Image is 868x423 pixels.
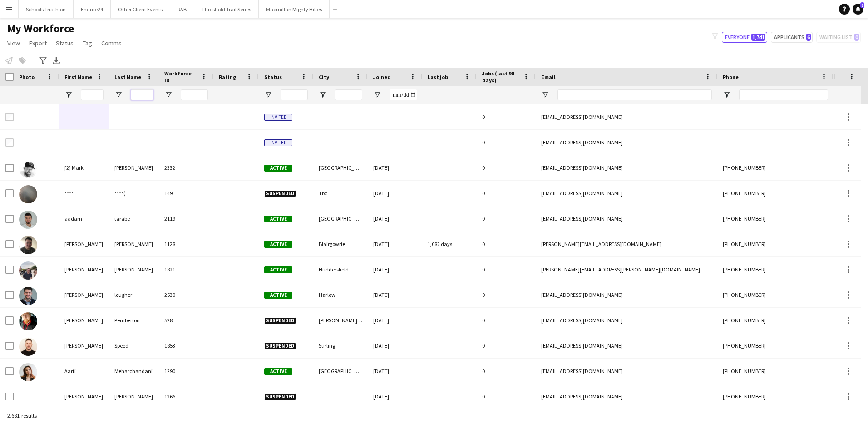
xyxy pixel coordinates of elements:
[38,55,49,66] app-action-btn: Advanced filters
[131,89,153,100] input: Last Name Filter Input
[477,257,536,282] div: 0
[264,190,296,197] span: Suspended
[59,308,109,333] div: [PERSON_NAME]
[477,130,536,155] div: 0
[264,216,292,222] span: Active
[368,155,422,180] div: [DATE]
[536,384,717,409] div: [EMAIL_ADDRESS][DOMAIN_NAME]
[722,32,767,43] button: Everyone1,741
[477,359,536,384] div: 0
[853,4,863,15] a: 1
[59,282,109,307] div: [PERSON_NAME]
[159,384,213,409] div: 1266
[477,282,536,307] div: 0
[390,89,417,100] input: Joined Filter Input
[59,155,109,180] div: [2] Mark
[19,312,37,330] img: Aaron Pemberton
[264,241,292,248] span: Active
[717,282,833,307] div: [PHONE_NUMBER]
[159,231,213,256] div: 1128
[109,206,159,231] div: tarabe
[477,206,536,231] div: 0
[29,39,47,47] span: Export
[181,89,208,100] input: Workforce ID Filter Input
[482,70,519,84] span: Jobs (last 90 days)
[368,282,422,307] div: [DATE]
[477,155,536,180] div: 0
[717,333,833,358] div: [PHONE_NUMBER]
[51,55,62,66] app-action-btn: Export XLSX
[860,2,864,8] span: 1
[7,39,20,47] span: View
[264,74,282,80] span: Status
[335,89,362,100] input: City Filter Input
[717,181,833,206] div: [PHONE_NUMBER]
[313,155,368,180] div: [GEOGRAPHIC_DATA]
[319,74,329,80] span: City
[368,333,422,358] div: [DATE]
[477,333,536,358] div: 0
[83,39,92,47] span: Tag
[428,74,448,80] span: Last job
[771,32,813,43] button: Applicants6
[313,282,368,307] div: Harlow
[5,138,14,147] input: Row Selection is disabled for this row (unchecked)
[19,160,37,178] img: [2] Mark Burrows
[19,211,37,229] img: aadam tarabe
[536,308,717,333] div: [EMAIL_ADDRESS][DOMAIN_NAME]
[194,0,259,18] button: Threshold Trail Series
[368,359,422,384] div: [DATE]
[111,0,170,18] button: Other Client Events
[477,181,536,206] div: 0
[109,333,159,358] div: Speed
[81,89,104,100] input: First Name Filter Input
[159,181,213,206] div: 149
[159,333,213,358] div: 1853
[109,231,159,256] div: [PERSON_NAME]
[109,359,159,384] div: Meharchandani
[4,37,24,49] a: View
[109,308,159,333] div: Pemberton
[264,368,292,375] span: Active
[59,231,109,256] div: [PERSON_NAME]
[159,206,213,231] div: 2119
[313,333,368,358] div: Stirling
[717,231,833,256] div: [PHONE_NUMBER]
[313,257,368,282] div: Huddersfield
[751,34,765,41] span: 1,741
[109,384,159,409] div: [PERSON_NAME]
[59,333,109,358] div: [PERSON_NAME]
[7,22,74,35] span: My Workforce
[313,359,368,384] div: [GEOGRAPHIC_DATA]
[557,89,712,100] input: Email Filter Input
[164,70,197,84] span: Workforce ID
[114,91,123,99] button: Open Filter Menu
[477,308,536,333] div: 0
[264,343,296,349] span: Suspended
[536,206,717,231] div: [EMAIL_ADDRESS][DOMAIN_NAME]
[59,384,109,409] div: [PERSON_NAME]
[536,231,717,256] div: [PERSON_NAME][EMAIL_ADDRESS][DOMAIN_NAME]
[313,308,368,333] div: [PERSON_NAME][GEOGRAPHIC_DATA]
[98,37,125,49] a: Comms
[159,359,213,384] div: 1290
[109,282,159,307] div: lougher
[477,231,536,256] div: 0
[541,91,549,99] button: Open Filter Menu
[19,338,37,356] img: Aaron Speed
[723,91,731,99] button: Open Filter Menu
[164,91,173,99] button: Open Filter Menu
[313,231,368,256] div: Blairgowrie
[109,257,159,282] div: [PERSON_NAME]
[264,292,292,299] span: Active
[477,384,536,409] div: 0
[79,37,96,49] a: Tag
[264,266,292,273] span: Active
[59,359,109,384] div: Aarti
[264,114,292,121] span: Invited
[159,155,213,180] div: 2332
[159,257,213,282] div: 1821
[806,34,811,41] span: 6
[536,333,717,358] div: [EMAIL_ADDRESS][DOMAIN_NAME]
[536,130,717,155] div: [EMAIL_ADDRESS][DOMAIN_NAME]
